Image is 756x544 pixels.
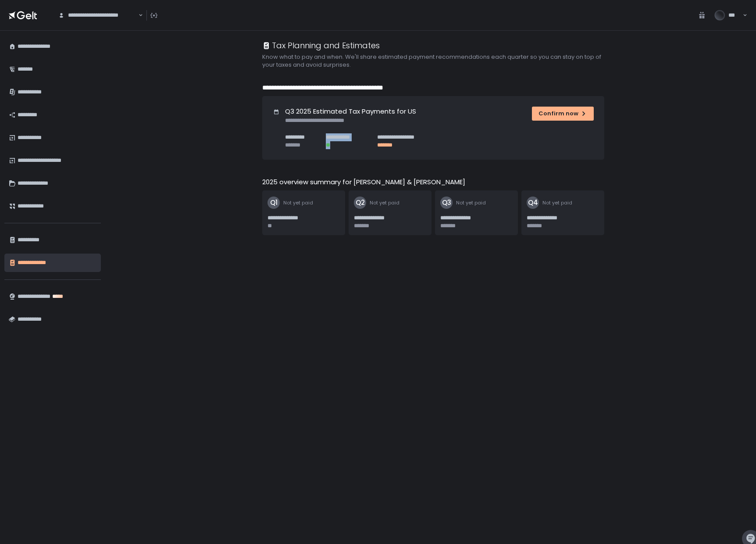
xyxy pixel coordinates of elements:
[283,200,313,206] span: Not yet paid
[285,107,416,117] h1: Q3 2025 Estimated Tax Payments for US
[262,53,613,69] h2: Know what to pay and when. We'll share estimated payment recommendations each quarter so you can ...
[262,39,380,51] div: Tax Planning and Estimates
[528,198,538,208] text: Q4
[53,6,143,25] div: Search for option
[270,198,278,208] text: Q1
[356,198,365,208] text: Q2
[532,107,594,121] button: Confirm now
[442,198,451,208] text: Q3
[370,200,399,206] span: Not yet paid
[542,200,572,206] span: Not yet paid
[456,200,486,206] span: Not yet paid
[538,110,587,118] div: Confirm now
[262,177,465,187] h2: 2025 overview summary for [PERSON_NAME] & [PERSON_NAME]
